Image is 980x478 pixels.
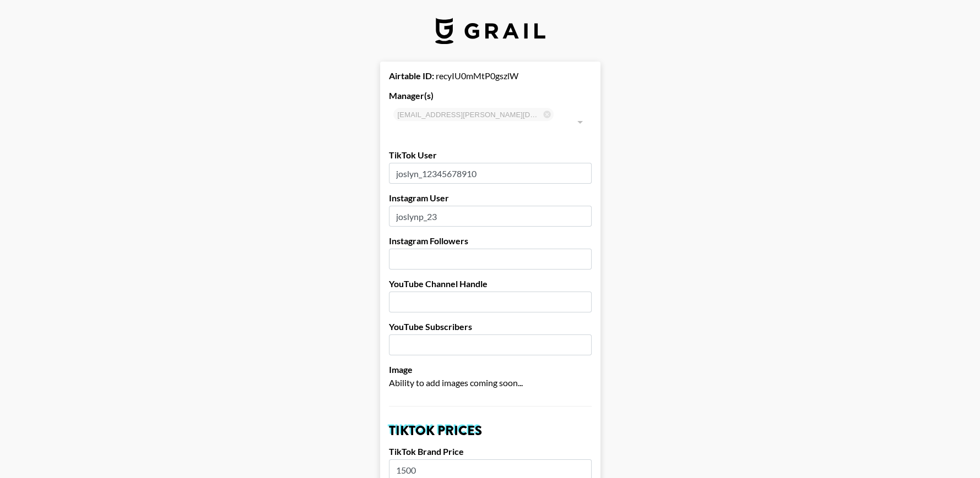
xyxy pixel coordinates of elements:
label: Instagram User [389,193,592,204]
label: TikTok User [389,150,592,161]
label: YouTube Channel Handle [389,278,592,289]
label: Manager(s) [389,90,592,101]
label: Instagram Followers [389,235,592,246]
h2: TikTok Prices [389,424,592,437]
label: TikTok Brand Price [389,446,592,457]
label: YouTube Subscribers [389,321,592,332]
label: Image [389,364,592,375]
div: recyIU0mMtP0gszlW [389,70,592,81]
img: Grail Talent Logo [435,18,545,44]
span: Ability to add images coming soon... [389,377,523,388]
strong: Airtable ID: [389,70,434,81]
